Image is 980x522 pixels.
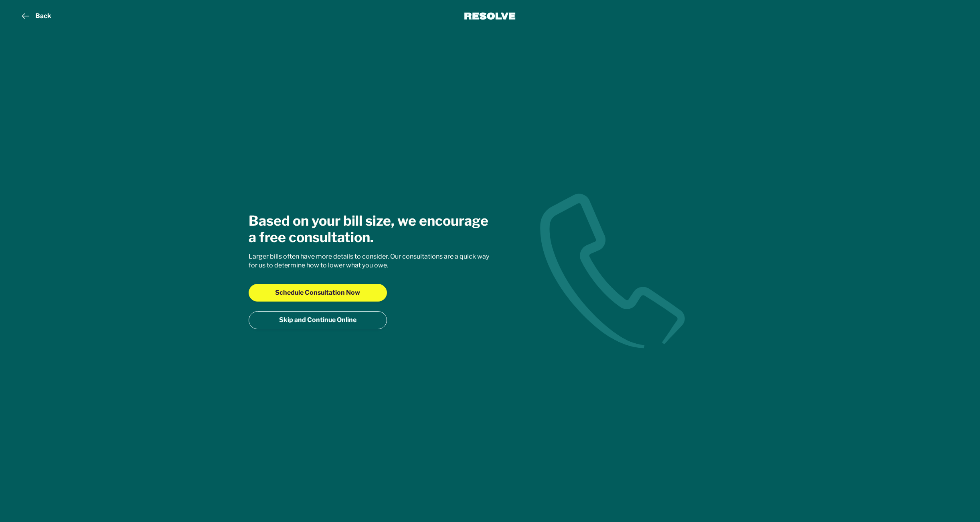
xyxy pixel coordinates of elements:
[275,288,360,297] span: Schedule Consultation Now
[35,12,51,20] div: Back
[249,213,493,246] h5: Based on your bill size, we encourage a free consultation.
[249,284,387,302] button: Schedule Consultation Now
[279,316,356,324] span: Skip and Continue Online
[249,311,387,329] button: Skip and Continue Online
[20,11,51,21] button: Back
[249,252,493,270] div: Larger bills often have more details to consider. Our consultations are a quick way for us to det...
